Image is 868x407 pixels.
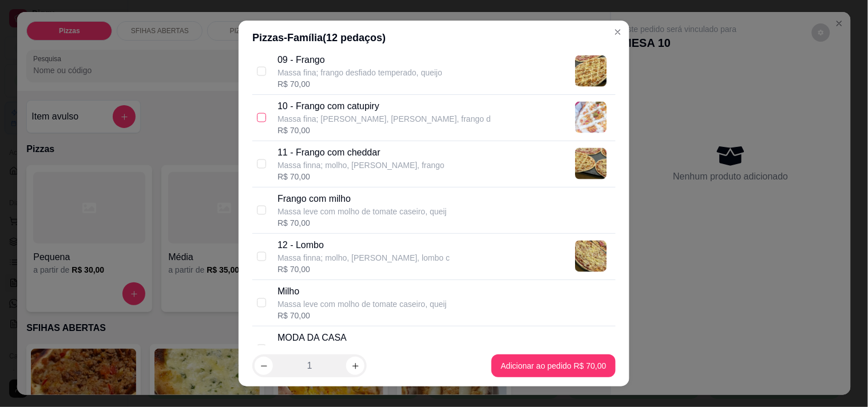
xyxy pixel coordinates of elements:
img: product-image [575,241,607,272]
p: Massa finna; molho, [PERSON_NAME], frango [278,159,445,171]
button: Adicionar ao pedido R$ 70,00 [492,354,615,377]
div: Pizzas - Família ( 12 pedaços) [252,30,616,46]
div: R$ 70,00 [278,310,447,321]
p: Massa leve com molho de tomate caseiro, queij [278,298,447,310]
p: 10 - Frango com catupiry [278,99,491,113]
p: Massa finna; molho, [PERSON_NAME], lombo c [278,252,450,264]
p: Milho [278,285,447,298]
div: R$ 70,00 [278,217,447,229]
div: R$ 70,00 [278,78,442,90]
p: Massa fina; [PERSON_NAME], [PERSON_NAME], frango d [278,113,491,125]
img: product-image [575,148,607,179]
p: 11 - Frango com cheddar [278,146,445,159]
p: Frango com milho [278,192,447,206]
button: Close [609,23,627,41]
p: Massa fina; frango desfiado temperado, queijo [278,67,442,78]
img: product-image [575,55,607,87]
div: R$ 70,00 [278,125,491,136]
button: decrease-product-quantity [255,357,273,375]
div: R$ 70,00 [278,171,445,182]
p: 09 - Frango [278,53,442,67]
button: increase-product-quantity [346,357,364,375]
p: MOLHO,CALABRESA FATIADA,QUEIJO MUSARELA,CEBOL [278,345,500,356]
p: MODA DA CASA [278,331,500,345]
p: 12 - Lombo [278,238,450,252]
div: R$ 70,00 [278,264,450,275]
p: Massa leve com molho de tomate caseiro, queij [278,206,447,217]
img: product-image [575,102,607,133]
p: 1 [307,359,312,373]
